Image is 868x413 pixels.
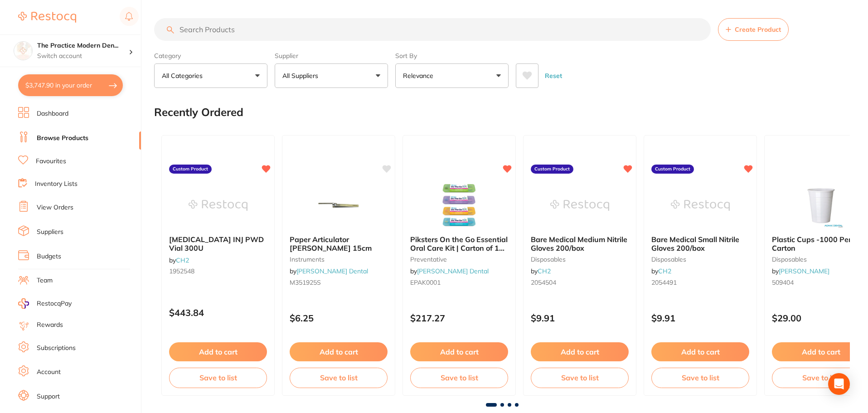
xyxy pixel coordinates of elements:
[531,342,629,361] button: Add to cart
[735,26,781,33] span: Create Product
[410,235,508,252] b: Piksters On the Go Essential Oral Care Kit | Carton of 100 Kits
[18,7,76,28] a: Restocq Logo
[828,373,850,395] div: Open Intercom Messenger
[162,71,206,80] p: All Categories
[282,71,322,80] p: All Suppliers
[290,235,388,252] b: Paper Articulator Miller 15cm
[531,278,629,286] small: 2054504
[410,368,508,388] button: Save to list
[651,267,671,275] span: by
[37,109,68,118] a: Dashboard
[531,313,629,323] p: $9.91
[410,313,508,323] p: $217.27
[154,18,711,41] input: Search Products
[275,52,388,60] label: Supplier
[531,165,573,174] label: Custom Product
[18,298,29,309] img: RestocqPay
[290,267,368,275] span: by
[154,52,267,60] label: Category
[309,183,368,228] img: Paper Articulator Miller 15cm
[36,157,66,166] a: Favourites
[37,344,76,353] a: Subscriptions
[395,63,509,88] button: Relevance
[290,342,388,361] button: Add to cart
[651,165,694,174] label: Custom Product
[410,267,489,275] span: by
[651,342,749,361] button: Add to cart
[37,368,61,377] a: Account
[772,267,829,275] span: by
[18,298,72,309] a: RestocqPay
[531,235,629,252] b: Bare Medical Medium Nitrile Gloves 200/box
[176,256,189,264] a: CH2
[169,256,189,264] span: by
[531,256,629,263] small: disposables
[290,368,388,388] button: Save to list
[651,235,749,252] b: Bare Medical Small Nitrile Gloves 200/box
[18,74,123,96] button: $3,747.90 in your order
[37,203,73,212] a: View Orders
[189,183,247,228] img: Dysport INJ PWD Vial 300U
[35,180,78,189] a: Inventory Lists
[18,12,76,23] img: Restocq Logo
[417,267,489,275] a: [PERSON_NAME] Dental
[290,278,388,286] small: M351925S
[395,52,509,60] label: Sort By
[37,392,60,401] a: Support
[658,267,671,275] a: CH2
[651,256,749,263] small: disposables
[410,278,508,286] small: EPAK0001
[290,313,388,323] p: $6.25
[154,63,267,88] button: All Categories
[169,368,267,388] button: Save to list
[296,267,368,275] a: [PERSON_NAME] Dental
[531,267,551,275] span: by
[718,18,789,41] button: Create Product
[169,267,267,275] small: 1952548
[651,278,749,286] small: 2054491
[779,267,829,275] a: [PERSON_NAME]
[169,165,212,174] label: Custom Product
[542,63,565,88] button: Reset
[538,267,551,275] a: CH2
[37,134,88,143] a: Browse Products
[154,106,243,119] h2: Recently Ordered
[37,52,129,61] p: Switch account
[791,183,850,228] img: Plastic Cups -1000 Per Carton
[290,256,388,263] small: instruments
[410,342,508,361] button: Add to cart
[37,299,72,308] span: RestocqPay
[14,42,32,60] img: The Practice Modern Dentistry and Facial Aesthetics
[275,63,388,88] button: All Suppliers
[37,41,129,50] h4: The Practice Modern Dentistry and Facial Aesthetics
[169,235,267,252] b: Dysport INJ PWD Vial 300U
[430,183,489,228] img: Piksters On the Go Essential Oral Care Kit | Carton of 100 Kits
[403,71,437,80] p: Relevance
[37,276,53,285] a: Team
[671,183,730,228] img: Bare Medical Small Nitrile Gloves 200/box
[410,256,508,263] small: preventative
[651,368,749,388] button: Save to list
[169,342,267,361] button: Add to cart
[37,252,61,261] a: Budgets
[550,183,609,228] img: Bare Medical Medium Nitrile Gloves 200/box
[37,321,63,330] a: Rewards
[37,228,63,237] a: Suppliers
[169,307,267,318] p: $443.84
[651,313,749,323] p: $9.91
[531,368,629,388] button: Save to list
